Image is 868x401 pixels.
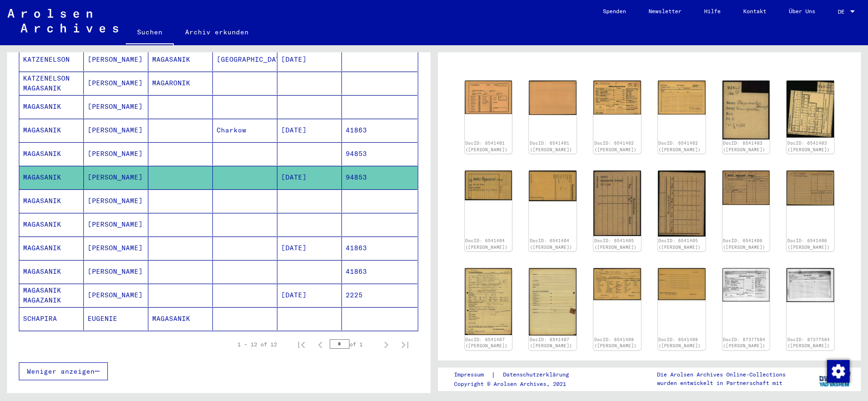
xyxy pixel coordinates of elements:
[213,119,277,142] mat-cell: Charkow
[530,337,572,349] a: DocID: 6541407 ([PERSON_NAME])
[722,171,770,205] img: 001.jpg
[330,340,377,349] div: of 1
[787,171,834,205] img: 002.jpg
[723,238,765,250] a: DocID: 6541406 ([PERSON_NAME])
[722,81,770,139] img: 001.jpg
[148,48,213,71] mat-cell: MAGASANIK
[454,380,580,388] p: Copyright © Arolsen Archives, 2021
[658,140,701,152] a: DocID: 6541402 ([PERSON_NAME])
[723,337,765,349] a: DocID: 87377584 ([PERSON_NAME])
[787,140,830,152] a: DocID: 6541403 ([PERSON_NAME])
[237,340,277,349] div: 1 – 12 of 12
[342,119,417,142] mat-cell: 41863
[126,21,174,45] a: Suchen
[817,367,852,391] img: yv_logo.png
[658,171,706,237] img: 002.jpg
[465,140,508,152] a: DocID: 6541401 ([PERSON_NAME])
[377,335,396,354] button: Next page
[658,238,701,250] a: DocID: 6541405 ([PERSON_NAME])
[342,237,417,260] mat-cell: 41863
[277,237,342,260] mat-cell: [DATE]
[277,166,342,189] mat-cell: [DATE]
[84,284,148,307] mat-cell: [PERSON_NAME]
[658,268,706,301] img: 002.jpg
[19,142,84,165] mat-cell: MAGASANIK
[454,370,491,380] a: Impressum
[529,268,576,336] img: 002.jpg
[19,119,84,142] mat-cell: MAGASANIK
[787,337,830,349] a: DocID: 87377584 ([PERSON_NAME])
[657,379,786,387] p: wurden entwickelt in Partnerschaft mit
[311,335,330,354] button: Previous page
[19,213,84,236] mat-cell: MAGASANIK
[148,72,213,95] mat-cell: MAGARONIK
[277,48,342,71] mat-cell: [DATE]
[277,119,342,142] mat-cell: [DATE]
[594,140,637,152] a: DocID: 6541402 ([PERSON_NAME])
[19,362,108,380] button: Weniger anzeigen
[787,81,834,138] img: 002.jpg
[84,72,148,95] mat-cell: [PERSON_NAME]
[84,166,148,189] mat-cell: [PERSON_NAME]
[658,337,701,349] a: DocID: 6541408 ([PERSON_NAME])
[84,119,148,142] mat-cell: [PERSON_NAME]
[787,238,830,250] a: DocID: 6541406 ([PERSON_NAME])
[27,367,95,376] span: Weniger anzeigen
[529,171,576,201] img: 002.jpg
[529,81,576,115] img: 002.jpg
[19,48,84,71] mat-cell: KATZENELSON
[465,337,508,349] a: DocID: 6541407 ([PERSON_NAME])
[454,370,580,380] div: |
[465,171,512,201] img: 001.jpg
[838,8,848,15] span: DE
[84,189,148,213] mat-cell: [PERSON_NAME]
[19,237,84,260] mat-cell: MAGASANIK
[658,81,706,115] img: 002.jpg
[84,260,148,283] mat-cell: [PERSON_NAME]
[84,48,148,71] mat-cell: [PERSON_NAME]
[84,142,148,165] mat-cell: [PERSON_NAME]
[213,48,277,71] mat-cell: [GEOGRAPHIC_DATA]
[594,238,637,250] a: DocID: 6541405 ([PERSON_NAME])
[342,142,417,165] mat-cell: 94853
[593,81,641,115] img: 001.jpg
[84,307,148,330] mat-cell: EUGENIE
[84,95,148,118] mat-cell: [PERSON_NAME]
[84,213,148,236] mat-cell: [PERSON_NAME]
[19,307,84,330] mat-cell: SCHAPIRA
[722,268,770,302] img: 001.jpg
[593,268,641,300] img: 001.jpg
[292,335,311,354] button: First page
[84,237,148,260] mat-cell: [PERSON_NAME]
[827,360,850,383] img: Zustimmung ändern
[174,21,260,43] a: Archiv erkunden
[593,171,641,237] img: 001.jpg
[827,360,849,382] div: Zustimmung ändern
[396,335,414,354] button: Last page
[8,9,118,33] img: Arolsen_neg.svg
[657,370,786,379] p: Die Arolsen Archives Online-Collections
[594,337,637,349] a: DocID: 6541408 ([PERSON_NAME])
[19,95,84,118] mat-cell: MAGASANIK
[148,307,213,330] mat-cell: MAGASANIK
[19,166,84,189] mat-cell: MAGASANIK
[19,260,84,283] mat-cell: MAGASANIK
[342,284,417,307] mat-cell: 2225
[19,284,84,307] mat-cell: MAGASANIK MAGAZANIK
[465,268,512,335] img: 001.jpg
[530,140,572,152] a: DocID: 6541401 ([PERSON_NAME])
[787,268,834,302] img: 002.jpg
[19,189,84,213] mat-cell: MAGASANIK
[277,284,342,307] mat-cell: [DATE]
[530,238,572,250] a: DocID: 6541404 ([PERSON_NAME])
[465,81,512,114] img: 001.jpg
[495,370,580,380] a: Datenschutzerklärung
[19,72,84,95] mat-cell: KATZENELSON MAGASANIK
[723,140,765,152] a: DocID: 6541403 ([PERSON_NAME])
[342,260,417,283] mat-cell: 41863
[465,238,508,250] a: DocID: 6541404 ([PERSON_NAME])
[342,166,417,189] mat-cell: 94853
